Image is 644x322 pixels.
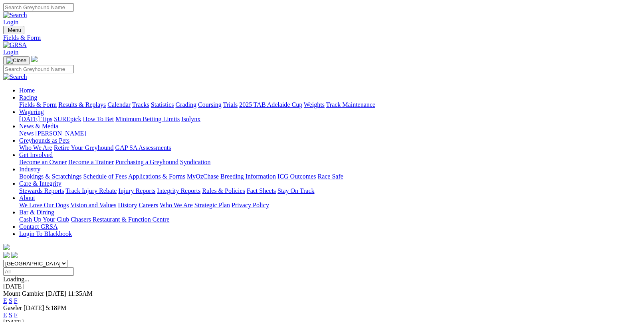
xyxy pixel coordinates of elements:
div: Industry [19,173,641,180]
a: [DATE] Tips [19,116,52,122]
a: How To Bet [83,116,114,122]
a: F [14,312,18,318]
a: Cash Up Your Club [19,216,69,223]
img: logo-grsa-white.png [31,56,38,62]
a: Bar & Dining [19,209,54,216]
a: Careers [139,202,158,208]
a: Get Involved [19,151,53,158]
a: Results & Replays [58,101,106,108]
a: S [9,312,12,318]
a: Purchasing a Greyhound [115,159,178,165]
div: Get Involved [19,159,641,166]
a: F [14,297,18,304]
a: Breeding Information [220,173,276,180]
a: Contact GRSA [19,223,57,230]
a: Track Injury Rebate [65,187,117,194]
span: Mount Gambier [3,290,44,297]
a: Trials [223,101,238,108]
a: Become a Trainer [68,159,114,165]
a: Tracks [132,101,149,108]
a: Retire Your Greyhound [54,144,114,151]
a: News [19,130,34,137]
span: [DATE] [46,290,67,297]
img: Search [3,12,27,19]
a: 2025 TAB Adelaide Cup [239,101,302,108]
a: Privacy Policy [232,202,269,208]
a: Who We Are [19,144,52,151]
span: [DATE] [24,304,44,311]
a: Fields & Form [3,34,641,41]
a: SUREpick [54,116,81,122]
input: Search [3,3,74,12]
a: Isolynx [181,116,200,122]
a: Racing [19,94,37,101]
button: Toggle navigation [3,26,24,34]
div: Greyhounds as Pets [19,144,641,151]
a: Home [19,87,35,94]
div: Racing [19,101,641,108]
span: Menu [8,27,21,33]
a: About [19,194,35,201]
a: Strategic Plan [194,202,230,208]
a: Integrity Reports [157,187,200,194]
input: Select date [3,267,74,276]
img: twitter.svg [11,252,18,258]
a: Care & Integrity [19,180,61,187]
a: Chasers Restaurant & Function Centre [71,216,169,223]
a: Stewards Reports [19,187,64,194]
img: Search [3,73,27,80]
a: Stay On Track [277,187,314,194]
img: Close [6,57,26,64]
a: Greyhounds as Pets [19,137,69,144]
div: [DATE] [3,283,641,290]
a: Fact Sheets [247,187,276,194]
input: Search [3,65,74,73]
span: Loading... [3,276,29,283]
a: Coursing [198,101,222,108]
div: News & Media [19,130,641,137]
a: [PERSON_NAME] [35,130,86,137]
a: Wagering [19,108,44,115]
img: GRSA [3,41,27,49]
button: Toggle navigation [3,56,30,65]
span: Gawler [3,304,22,311]
span: 11:35AM [68,290,93,297]
a: MyOzChase [187,173,219,180]
a: Vision and Values [70,202,116,208]
div: About [19,202,641,209]
a: Login To Blackbook [19,230,72,237]
a: Fields & Form [19,101,57,108]
a: Calendar [107,101,131,108]
div: Wagering [19,116,641,123]
img: facebook.svg [3,252,10,258]
a: Login [3,49,18,55]
a: Statistics [151,101,174,108]
a: Login [3,19,18,26]
a: ICG Outcomes [277,173,316,180]
a: Race Safe [317,173,343,180]
div: Care & Integrity [19,187,641,194]
a: Injury Reports [118,187,155,194]
a: Schedule of Fees [83,173,127,180]
span: 5:18PM [46,304,67,311]
a: Rules & Policies [202,187,245,194]
img: logo-grsa-white.png [3,244,10,250]
a: News & Media [19,123,58,130]
a: Industry [19,166,40,173]
a: We Love Our Dogs [19,202,69,208]
a: GAP SA Assessments [115,144,171,151]
a: Syndication [180,159,210,165]
a: Weights [304,101,325,108]
a: Applications & Forms [128,173,185,180]
a: S [9,297,12,304]
a: E [3,312,7,318]
a: Become an Owner [19,159,67,165]
a: Grading [176,101,196,108]
a: Minimum Betting Limits [115,116,180,122]
a: E [3,297,7,304]
a: History [118,202,137,208]
a: Who We Are [160,202,193,208]
a: Bookings & Scratchings [19,173,81,180]
div: Bar & Dining [19,216,641,223]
